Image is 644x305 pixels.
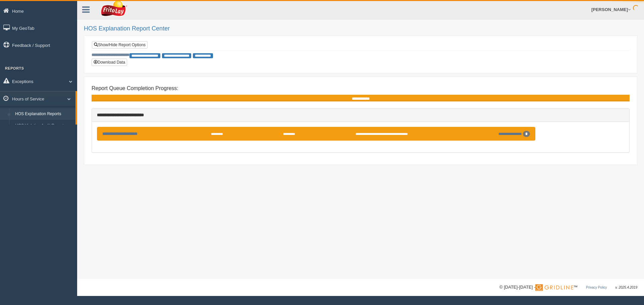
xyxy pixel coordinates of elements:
[499,284,637,291] div: © [DATE]-[DATE] - ™
[12,108,75,120] a: HOS Explanation Reports
[92,59,127,66] button: Download Data
[92,41,148,49] a: Show/Hide Report Options
[586,286,607,289] a: Privacy Policy
[615,286,637,289] span: v. 2025.4.2019
[12,120,75,132] a: HOS Violation Audit Reports
[92,85,630,91] h4: Report Queue Completion Progress:
[84,25,637,32] h2: HOS Explanation Report Center
[535,284,573,291] img: Gridline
